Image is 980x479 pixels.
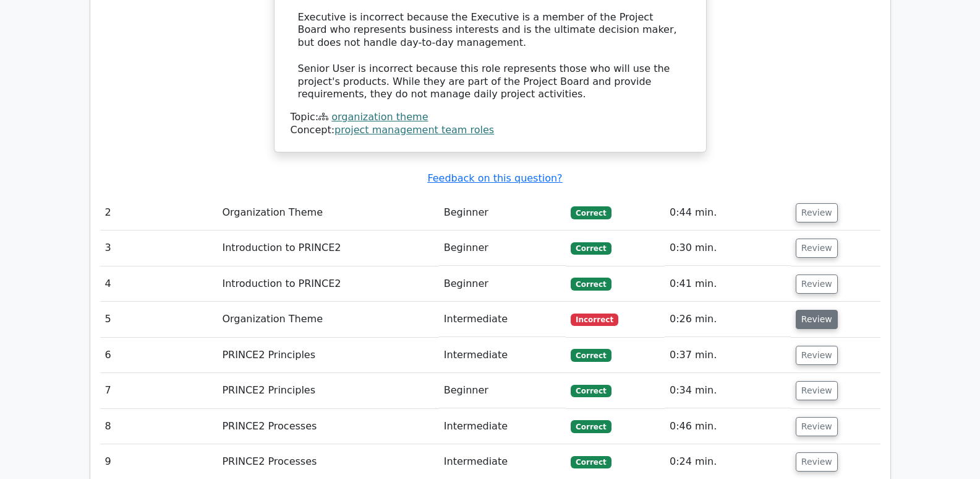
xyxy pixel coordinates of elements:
[217,231,438,266] td: Introduction to PRINCE2
[100,266,218,302] td: 4
[571,456,611,468] span: Correct
[100,195,218,231] td: 2
[571,314,618,326] span: Incorrect
[796,203,838,222] button: Review
[571,242,611,255] span: Correct
[796,452,838,472] button: Review
[665,302,791,337] td: 0:26 min.
[217,302,438,337] td: Organization Theme
[796,275,838,294] button: Review
[796,381,838,400] button: Review
[439,373,566,408] td: Beginner
[439,302,566,337] td: Intermediate
[571,385,611,397] span: Correct
[100,302,218,337] td: 5
[217,195,438,231] td: Organization Theme
[291,124,690,137] div: Concept:
[665,266,791,302] td: 0:41 min.
[796,239,838,258] button: Review
[331,111,428,123] a: organization theme
[439,338,566,373] td: Intermediate
[665,373,791,408] td: 0:34 min.
[571,206,611,219] span: Correct
[291,111,690,124] div: Topic:
[665,231,791,266] td: 0:30 min.
[217,266,438,302] td: Introduction to PRINCE2
[439,266,566,302] td: Beginner
[334,124,494,136] a: project management team roles
[100,231,218,266] td: 3
[665,409,791,444] td: 0:46 min.
[796,310,838,329] button: Review
[571,278,611,290] span: Correct
[665,338,791,373] td: 0:37 min.
[100,409,218,444] td: 8
[427,172,562,184] a: Feedback on this question?
[217,373,438,408] td: PRINCE2 Principles
[796,417,838,436] button: Review
[439,409,566,444] td: Intermediate
[439,195,566,231] td: Beginner
[100,373,218,408] td: 7
[796,346,838,365] button: Review
[665,195,791,231] td: 0:44 min.
[100,338,218,373] td: 6
[571,349,611,361] span: Correct
[217,409,438,444] td: PRINCE2 Processes
[571,420,611,433] span: Correct
[217,338,438,373] td: PRINCE2 Principles
[439,231,566,266] td: Beginner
